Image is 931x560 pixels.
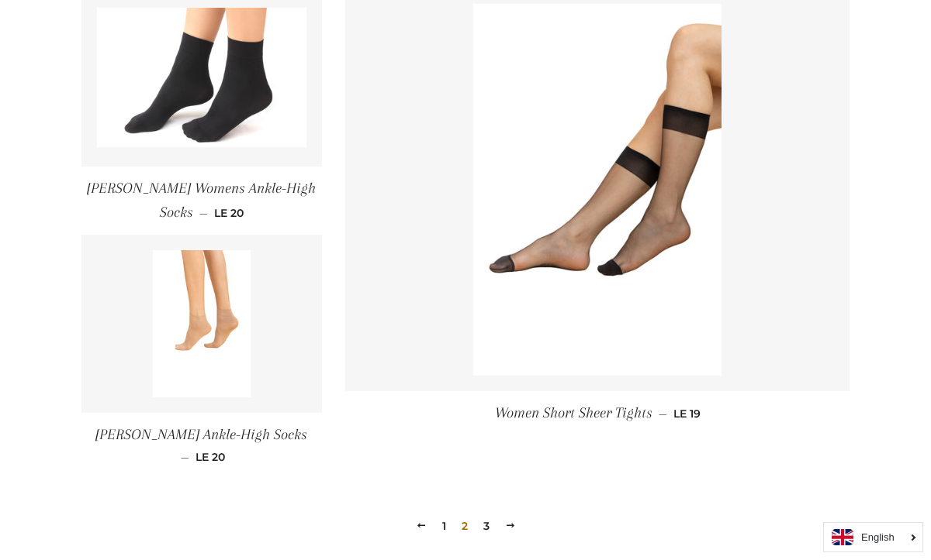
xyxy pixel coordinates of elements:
[81,413,322,476] a: [PERSON_NAME] Ankle-High Socks — LE 20
[181,450,189,464] span: —
[345,391,850,435] a: Women Short Sheer Tights — LE 19
[477,514,496,538] a: 3
[95,426,307,443] span: [PERSON_NAME] Ankle-High Socks
[861,532,895,542] i: English
[673,407,701,421] span: LE 19
[436,514,452,538] a: 1
[81,167,322,235] a: [PERSON_NAME] Womens Ankle-High Socks — LE 20
[214,206,244,220] span: LE 20
[455,514,474,538] span: 2
[199,206,208,220] span: —
[659,407,667,421] span: —
[495,404,652,421] span: Women Short Sheer Tights
[196,450,225,464] span: LE 20
[832,529,915,545] a: English
[87,180,316,221] span: [PERSON_NAME] Womens Ankle-High Socks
